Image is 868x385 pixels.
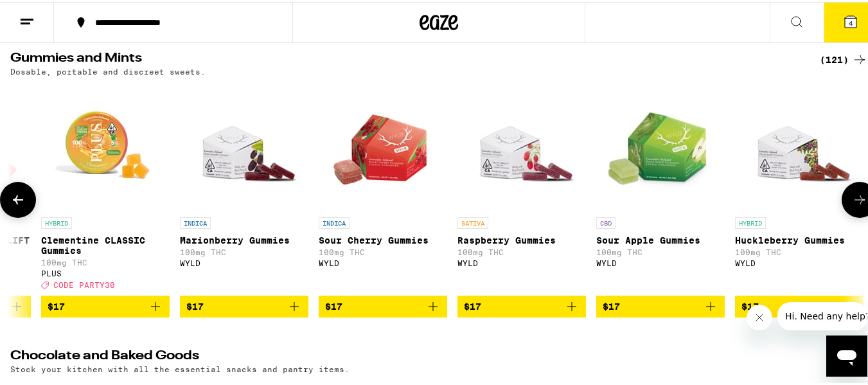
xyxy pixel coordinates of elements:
[180,246,308,255] p: 100mg THC
[735,233,864,244] p: Huckleberry Gummies
[820,50,867,66] a: (121)
[319,80,447,294] a: Open page for Sour Cherry Gummies from WYLD
[319,215,350,227] p: INDICA
[596,294,725,316] button: Add to bag
[319,80,447,209] img: WYLD - Sour Cherry Gummies
[41,215,72,227] p: HYBRID
[596,80,725,209] img: WYLD - Sour Apple Gummies
[826,334,867,375] iframe: Button to launch messaging window
[41,267,170,276] div: PLUS
[457,80,586,209] img: WYLD - Raspberry Gummies
[48,300,65,310] span: $17
[464,300,481,310] span: $17
[741,300,759,310] span: $17
[10,50,804,66] h2: Gummies and Mints
[180,294,308,316] button: Add to bag
[735,80,864,294] a: Open page for Huckleberry Gummies from WYLD
[180,257,308,265] div: WYLD
[41,233,170,254] p: Clementine CLASSIC Gummies
[319,233,447,244] p: Sour Cherry Gummies
[735,294,864,316] button: Add to bag
[596,215,616,227] p: CBD
[826,348,867,363] a: (32)
[596,257,725,265] div: WYLD
[8,9,93,19] span: Hi. Need any help?
[41,294,170,316] button: Add to bag
[180,80,308,294] a: Open page for Marionberry Gummies from WYLD
[41,256,170,265] p: 100mg THC
[186,300,204,310] span: $17
[180,80,308,209] img: WYLD - Marionberry Gummies
[180,215,211,227] p: INDICA
[10,66,206,74] p: Dosable, portable and discreet sweets.
[457,233,586,244] p: Raspberry Gummies
[777,300,867,328] iframe: Message from company
[457,257,586,265] div: WYLD
[735,257,864,265] div: WYLD
[457,246,586,255] p: 100mg THC
[735,246,864,255] p: 100mg THC
[319,246,447,255] p: 100mg THC
[596,233,725,244] p: Sour Apple Gummies
[735,80,864,209] img: WYLD - Huckleberry Gummies
[10,363,350,372] p: Stock your kitchen with all the essential snacks and pantry items.
[596,246,725,255] p: 100mg THC
[603,300,620,310] span: $17
[747,303,772,328] iframe: Close message
[457,294,586,316] button: Add to bag
[457,215,488,227] p: SATIVA
[41,80,170,209] img: PLUS - Clementine CLASSIC Gummies
[319,257,447,265] div: WYLD
[53,279,115,287] span: CODE PARTY30
[735,215,766,227] p: HYBRID
[180,233,308,244] p: Marionberry Gummies
[319,294,447,316] button: Add to bag
[325,300,342,310] span: $17
[10,348,804,363] h2: Chocolate and Baked Goods
[41,80,170,294] a: Open page for Clementine CLASSIC Gummies from PLUS
[596,80,725,294] a: Open page for Sour Apple Gummies from WYLD
[849,17,853,25] span: 4
[457,80,586,294] a: Open page for Raspberry Gummies from WYLD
